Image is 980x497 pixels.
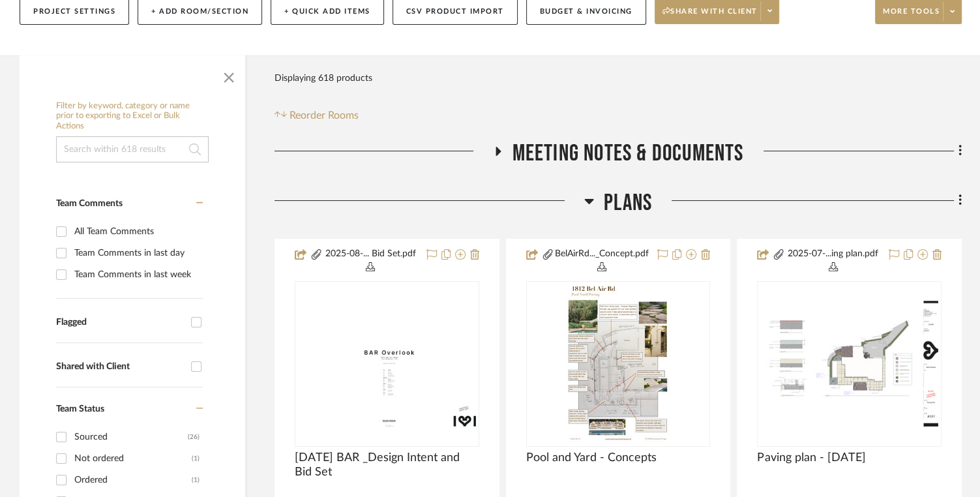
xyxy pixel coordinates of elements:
div: (1) [192,470,200,490]
div: (1) [192,448,200,469]
span: Reorder Rooms [290,108,359,123]
div: Not ordered [74,448,192,469]
input: Search within 618 results [56,136,209,162]
img: Pool and Yard - Concepts [565,282,670,445]
span: Plans [604,189,652,217]
div: Shared with Client [56,361,185,372]
span: [DATE] BAR _Design Intent and Bid Set [295,451,479,479]
img: Paving plan - 07/17/25 [758,299,940,429]
span: Pool and Yard - Concepts [526,451,657,465]
span: Share with client [662,7,758,26]
div: Flagged [56,317,185,328]
button: 2025-07-...ing plan.pdf [785,247,881,275]
button: BelAirRd..._Concept.pdf [554,247,650,275]
span: Paving plan - [DATE] [757,451,865,465]
button: Reorder Rooms [275,108,359,123]
div: (26) [188,427,200,447]
div: Team Comments in last day [74,243,200,264]
button: 2025-08-... Bid Set.pdf [323,247,419,275]
span: Team Status [56,404,104,414]
div: Displaying 618 products [275,65,372,91]
span: Team Comments [56,199,123,208]
h6: Filter by keyword, category or name prior to exporting to Excel or Bulk Actions [56,101,209,132]
span: Meeting notes & Documents [512,140,744,168]
span: More tools [883,7,940,26]
div: All Team Comments [74,221,200,242]
div: Ordered [74,470,192,490]
button: Close [216,62,242,88]
img: 2025-08-01 BAR _Design Intent and Bid Set [296,299,478,429]
div: Sourced [74,427,188,447]
div: Team Comments in last week [74,264,200,285]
